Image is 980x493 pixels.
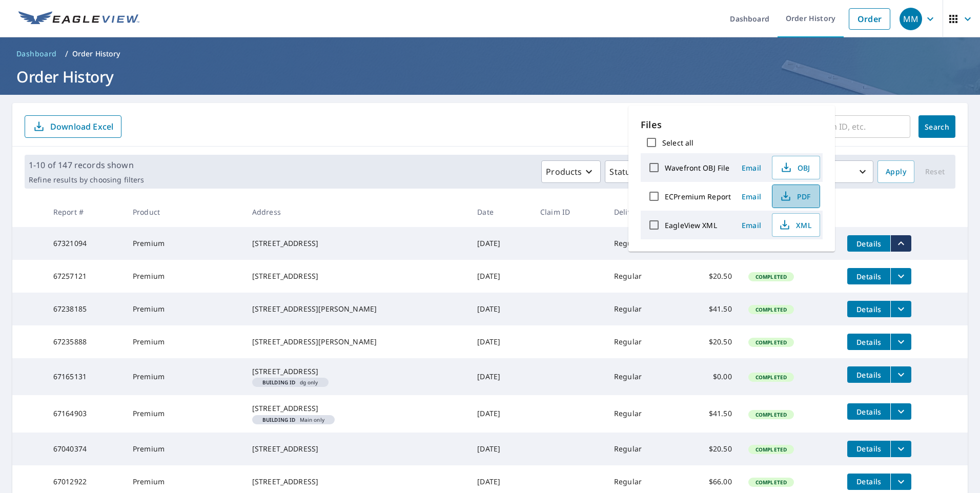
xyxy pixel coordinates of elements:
[677,293,740,325] td: $41.50
[847,474,890,490] button: detailsBtn-67012922
[847,403,890,420] button: detailsBtn-67164903
[927,122,947,132] span: Search
[50,121,113,132] p: Download Excel
[739,163,764,173] span: Email
[677,358,740,395] td: $0.00
[886,166,906,178] span: Apply
[12,46,968,62] nav: breadcrumb
[125,260,244,293] td: Premium
[45,197,125,227] th: Report #
[662,138,693,148] label: Select all
[772,213,820,237] button: XML
[262,417,296,422] em: Building ID
[125,433,244,465] td: Premium
[847,366,890,383] button: detailsBtn-67165131
[847,441,890,457] button: detailsBtn-67040374
[890,235,911,252] button: filesDropdownBtn-67321094
[890,268,911,284] button: filesDropdownBtn-67257121
[125,358,244,395] td: Premium
[252,366,461,377] div: [STREET_ADDRESS]
[252,477,461,487] div: [STREET_ADDRESS]
[16,49,57,59] span: Dashboard
[739,220,764,230] span: Email
[890,474,911,490] button: filesDropdownBtn-67012922
[739,192,764,201] span: Email
[772,184,820,208] button: PDF
[546,166,582,178] p: Products
[605,160,654,183] button: Status
[469,433,532,465] td: [DATE]
[469,260,532,293] td: [DATE]
[45,260,125,293] td: 67257121
[606,433,677,465] td: Regular
[45,433,125,465] td: 67040374
[853,272,884,281] span: Details
[890,403,911,420] button: filesDropdownBtn-67164903
[469,293,532,325] td: [DATE]
[853,444,884,454] span: Details
[847,301,890,317] button: detailsBtn-67238185
[45,293,125,325] td: 67238185
[677,325,740,358] td: $20.50
[918,115,955,138] button: Search
[125,227,244,260] td: Premium
[749,374,793,381] span: Completed
[606,395,677,432] td: Regular
[12,46,61,62] a: Dashboard
[749,411,793,418] span: Completed
[45,395,125,432] td: 67164903
[252,337,461,347] div: [STREET_ADDRESS][PERSON_NAME]
[125,197,244,227] th: Product
[853,337,884,347] span: Details
[252,304,461,314] div: [STREET_ADDRESS][PERSON_NAME]
[469,358,532,395] td: [DATE]
[606,260,677,293] td: Regular
[45,227,125,260] td: 67321094
[677,395,740,432] td: $41.50
[256,380,324,385] span: dg only
[890,441,911,457] button: filesDropdownBtn-67040374
[847,334,890,350] button: detailsBtn-67235888
[469,325,532,358] td: [DATE]
[252,271,461,281] div: [STREET_ADDRESS]
[252,238,461,249] div: [STREET_ADDRESS]
[45,325,125,358] td: 67235888
[606,293,677,325] td: Regular
[25,115,121,138] button: Download Excel
[847,268,890,284] button: detailsBtn-67257121
[677,433,740,465] td: $20.50
[45,358,125,395] td: 67165131
[847,235,890,252] button: detailsBtn-67321094
[890,334,911,350] button: filesDropdownBtn-67235888
[665,220,717,230] label: EagleView XML
[853,304,884,314] span: Details
[606,227,677,260] td: Regular
[541,160,601,183] button: Products
[900,8,922,30] div: MM
[853,477,884,486] span: Details
[252,403,461,414] div: [STREET_ADDRESS]
[735,160,768,176] button: Email
[853,370,884,380] span: Details
[853,407,884,417] span: Details
[125,395,244,432] td: Premium
[469,197,532,227] th: Date
[609,166,635,178] p: Status
[262,380,296,385] em: Building ID
[890,301,911,317] button: filesDropdownBtn-67238185
[469,395,532,432] td: [DATE]
[749,479,793,486] span: Completed
[29,159,144,171] p: 1-10 of 147 records shown
[849,8,890,30] a: Order
[12,66,968,87] h1: Order History
[244,197,469,227] th: Address
[256,417,331,422] span: Main only
[532,197,606,227] th: Claim ID
[735,189,768,204] button: Email
[890,366,911,383] button: filesDropdownBtn-67165131
[125,325,244,358] td: Premium
[606,197,677,227] th: Delivery
[749,339,793,346] span: Completed
[749,446,793,453] span: Completed
[772,156,820,179] button: OBJ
